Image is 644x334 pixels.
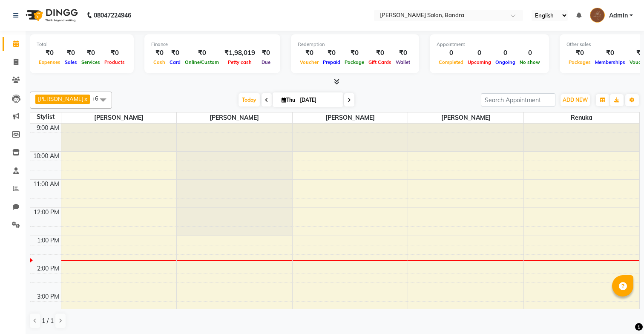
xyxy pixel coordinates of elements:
[321,59,342,65] span: Prepaid
[102,59,127,65] span: Products
[481,93,555,107] input: Search Appointment
[321,48,342,58] div: ₹0
[151,41,273,48] div: Finance
[566,59,593,65] span: Packages
[94,3,131,27] b: 08047224946
[517,59,542,65] span: No show
[408,112,523,123] span: [PERSON_NAME]
[366,48,394,58] div: ₹0
[151,48,167,58] div: ₹0
[183,59,221,65] span: Online/Custom
[239,93,260,107] span: Today
[37,48,63,58] div: ₹0
[394,48,412,58] div: ₹0
[259,59,273,65] span: Due
[342,48,366,58] div: ₹0
[437,59,466,65] span: Completed
[183,48,221,58] div: ₹0
[226,59,254,65] span: Petty cash
[35,236,61,245] div: 1:00 PM
[79,48,102,58] div: ₹0
[563,97,588,103] span: ADD NEW
[35,124,61,132] div: 9:00 AM
[61,112,177,123] span: [PERSON_NAME]
[38,95,83,102] span: [PERSON_NAME]
[35,264,61,273] div: 2:00 PM
[298,59,321,65] span: Voucher
[279,97,297,103] span: Thu
[297,94,340,107] input: 2025-09-04
[366,59,394,65] span: Gift Cards
[167,59,183,65] span: Card
[437,41,542,48] div: Appointment
[493,59,517,65] span: Ongoing
[32,180,61,189] div: 11:00 AM
[22,3,80,27] img: logo
[342,59,366,65] span: Package
[92,95,105,102] span: +6
[32,152,61,161] div: 10:00 AM
[259,48,273,58] div: ₹0
[298,41,412,48] div: Redemption
[293,112,408,123] span: [PERSON_NAME]
[79,59,102,65] span: Services
[561,94,590,106] button: ADD NEW
[437,48,466,58] div: 0
[42,317,54,325] span: 1 / 1
[609,11,628,20] span: Admin
[466,59,493,65] span: Upcoming
[32,208,61,217] div: 12:00 PM
[493,48,517,58] div: 0
[593,59,627,65] span: Memberships
[30,112,61,121] div: Stylist
[63,48,79,58] div: ₹0
[35,292,61,301] div: 3:00 PM
[566,48,593,58] div: ₹0
[590,8,605,23] img: Admin
[466,48,493,58] div: 0
[177,112,292,123] span: [PERSON_NAME]
[517,48,542,58] div: 0
[221,48,259,58] div: ₹1,98,019
[298,48,321,58] div: ₹0
[83,95,87,102] a: x
[63,59,79,65] span: Sales
[394,59,412,65] span: Wallet
[524,112,639,123] span: Renuka
[593,48,627,58] div: ₹0
[151,59,167,65] span: Cash
[37,41,127,48] div: Total
[167,48,183,58] div: ₹0
[37,59,63,65] span: Expenses
[102,48,127,58] div: ₹0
